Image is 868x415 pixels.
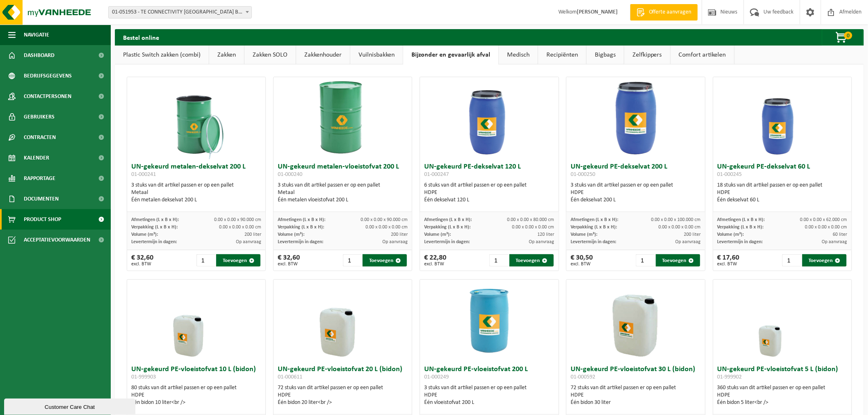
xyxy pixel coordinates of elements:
[656,254,700,267] button: Toevoegen
[424,392,554,399] div: HDPE
[278,163,408,180] h3: UN-gekeurd metalen-vloeistofvat 200 L
[717,182,847,204] div: 18 stuks van dit artikel passen er op een pallet
[296,46,350,64] a: Zakkenhouder
[216,254,260,267] button: Toevoegen
[278,399,408,406] div: Één bidon 20 liter<br />
[822,29,863,46] button: 0
[382,239,408,244] span: Op aanvraag
[24,107,55,127] span: Gebruikers
[24,209,61,230] span: Product Shop
[424,182,554,204] div: 6 stuks van dit artikel passen er op een pallet
[278,392,408,399] div: HDPE
[391,232,408,237] span: 200 liter
[571,239,616,244] span: Levertermijn in dagen:
[24,66,72,86] span: Bedrijfsgegevens
[507,217,555,222] span: 0.00 x 0.00 x 80.000 cm
[131,225,178,230] span: Verpakking (L x B x H):
[717,384,847,406] div: 360 stuks van dit artikel passen er op een pallet
[448,280,530,362] img: 01-000249
[741,280,823,362] img: 01-999902
[571,254,593,267] div: € 30,50
[800,217,847,222] span: 0.00 x 0.00 x 62.000 cm
[236,239,261,244] span: Op aanvraag
[571,232,597,237] span: Volume (m³):
[671,46,734,64] a: Comfort artikelen
[424,384,554,406] div: 3 stuks van dit artikel passen er op een pallet
[595,280,677,362] img: 01-000592
[24,45,55,66] span: Dashboard
[24,168,55,189] span: Rapportage
[636,254,655,267] input: 1
[131,262,153,267] span: excl. BTW
[131,392,261,399] div: HDPE
[571,189,701,196] div: HDPE
[512,225,555,230] span: 0.00 x 0.00 x 0.00 cm
[651,217,701,222] span: 0.00 x 0.00 x 100.000 cm
[302,77,384,159] img: 01-000240
[115,29,167,45] h2: Bestel online
[424,232,451,237] span: Volume (m³):
[365,225,408,230] span: 0.00 x 0.00 x 0.00 cm
[571,366,701,382] h3: UN-gekeurd PE-vloeistofvat 30 L (bidon)
[131,384,261,406] div: 80 stuks van dit artikel passen er op een pallet
[278,217,325,222] span: Afmetingen (L x B x H):
[424,171,449,178] span: 01-000247
[24,127,56,148] span: Contracten
[131,182,261,204] div: 3 stuks van dit artikel passen er op een pallet
[244,232,261,237] span: 200 liter
[278,232,304,237] span: Volume (m³):
[424,399,554,406] div: Één vloeistofvat 200 L
[4,397,137,415] iframe: chat widget
[155,280,238,362] img: 01-999903
[131,239,177,244] span: Levertermijn in dagen:
[844,32,852,39] span: 0
[24,148,49,168] span: Kalender
[833,232,847,237] span: 60 liter
[278,384,408,406] div: 72 stuks van dit artikel passen er op een pallet
[131,254,153,267] div: € 32,60
[676,239,701,244] span: Op aanvraag
[219,225,261,230] span: 0.00 x 0.00 x 0.00 cm
[278,171,302,178] span: 01-000240
[499,46,538,64] a: Medisch
[424,239,470,244] span: Levertermijn in dagen:
[587,46,624,64] a: Bigbags
[24,86,71,107] span: Contactpersonen
[424,225,471,230] span: Verpakking (L x B x H):
[571,171,595,178] span: 01-000250
[424,189,554,196] div: HDPE
[108,6,252,18] span: 01-051953 - TE CONNECTIVITY BELGIUM BV - OOSTKAMP
[529,239,555,244] span: Op aanvraag
[403,46,498,64] a: Bijzonder en gevaarlijk afval
[343,254,362,267] input: 1
[571,392,701,399] div: HDPE
[214,217,261,222] span: 0.00 x 0.00 x 90.000 cm
[424,366,554,382] h3: UN-gekeurd PE-vloeistofvat 200 L
[278,262,300,267] span: excl. BTW
[424,217,472,222] span: Afmetingen (L x B x H):
[624,46,670,64] a: Zelfkippers
[571,399,701,406] div: Één bidon 30 liter
[448,77,530,159] img: 01-000247
[302,280,384,362] img: 01-000611
[155,77,238,159] img: 01-000241
[278,239,323,244] span: Levertermijn in dagen:
[361,217,408,222] span: 0.00 x 0.00 x 90.000 cm
[131,163,261,180] h3: UN-gekeurd metalen-dekselvat 200 L
[802,254,847,267] button: Toevoegen
[659,225,701,230] span: 0.00 x 0.00 x 0.00 cm
[424,374,449,380] span: 01-000249
[595,77,677,159] img: 01-000250
[424,163,554,180] h3: UN-gekeurd PE-dekselvat 120 L
[717,392,847,399] div: HDPE
[424,196,554,204] div: Één dekselvat 120 L
[822,239,847,244] span: Op aanvraag
[278,196,408,204] div: Één metalen vloeistofvat 200 L
[131,232,158,237] span: Volume (m³):
[131,366,261,382] h3: UN-gekeurd PE-vloeistofvat 10 L (bidon)
[196,254,216,267] input: 1
[717,262,740,267] span: excl. BTW
[571,217,618,222] span: Afmetingen (L x B x H):
[571,182,701,204] div: 3 stuks van dit artikel passen er op een pallet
